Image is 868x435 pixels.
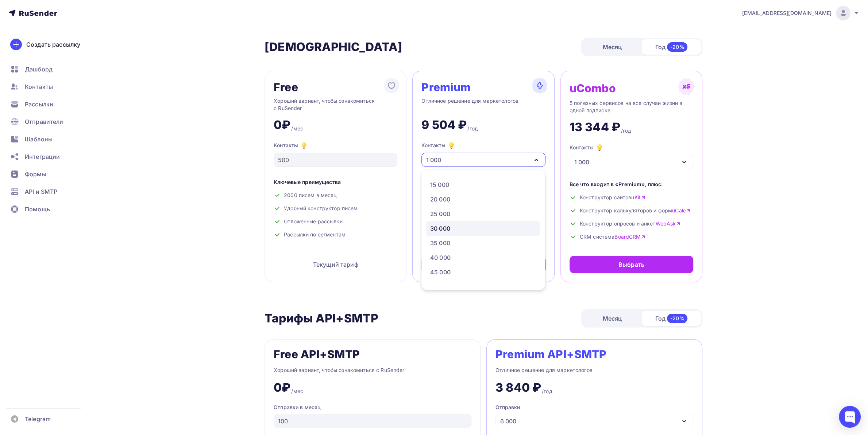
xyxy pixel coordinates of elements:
span: Конструктор опросов и анкет [580,220,681,227]
div: Free [274,81,298,93]
div: /мес [291,125,303,132]
h2: Тарифы API+SMTP [265,311,378,326]
a: Формы [6,167,93,181]
div: 30 000 [430,224,450,233]
div: 40 000 [430,253,451,262]
div: Месяц [583,40,642,54]
div: Хороший вариант, чтобы ознакомиться с RuSender [274,97,397,112]
div: Месяц [583,311,642,326]
a: Отправители [6,114,93,129]
div: Текущий тариф [274,256,397,273]
a: [EMAIL_ADDRESS][DOMAIN_NAME] [742,6,859,20]
div: 15 000 [430,180,449,189]
div: Отправки [495,404,520,411]
button: Отправки 6 000 [495,404,693,428]
div: 6 000 [500,417,516,426]
div: 20 000 [430,195,450,204]
div: Создать рассылку [26,40,80,49]
div: 50 000 [430,282,450,291]
div: /год [467,125,478,132]
div: 2000 писем в месяц [274,192,397,199]
div: 0₽ [274,118,290,132]
div: Хороший вариант, чтобы ознакомиться с RuSender [274,366,471,375]
span: Контакты [25,82,53,91]
span: Рассылки [25,100,53,109]
div: Рассылки по сегментам [274,231,397,238]
div: Отличное решение для маркетологов [495,366,693,375]
a: Шаблоны [6,132,93,146]
span: Интеграции [25,152,60,161]
a: uKit [631,194,645,201]
ul: Контакты 1 000 [421,170,545,290]
a: Дашборд [6,62,93,77]
span: Конструктор калькуляторов и форм [580,207,691,214]
div: 1 000 [426,156,441,164]
span: CRM система [580,233,646,240]
div: Контакты [274,141,397,150]
a: Рассылки [6,97,93,111]
div: Отправки в месяц [274,404,471,411]
div: 35 000 [430,239,450,247]
div: 1 000 [574,158,589,166]
div: /мес [291,388,303,395]
span: Помощь [25,205,50,213]
div: /год [542,388,552,395]
span: Telegram [25,415,51,423]
div: Год [642,39,701,55]
div: Premium [421,81,471,93]
div: Premium API+SMTP [495,348,606,360]
div: Контакты [421,141,456,150]
h2: [DEMOGRAPHIC_DATA] [265,40,402,54]
div: Выбрать [618,260,644,269]
a: uCalc [672,207,691,214]
div: -20% [667,42,688,52]
a: WebAsk [655,220,680,227]
div: 9 504 ₽ [421,118,467,132]
div: Удобный конструктор писем [274,205,397,212]
span: Отправители [25,117,63,126]
button: Контакты 1 000 [570,143,693,169]
div: Free API+SMTP [274,348,360,360]
span: [EMAIL_ADDRESS][DOMAIN_NAME] [742,9,832,17]
a: Контакты [6,79,93,94]
div: 13 344 ₽ [570,120,620,134]
button: Контакты 1 000 [421,141,545,167]
span: Формы [25,170,46,179]
a: BoardCRM [614,233,645,240]
span: Шаблоны [25,135,53,144]
div: -20% [667,314,688,323]
div: Отличное решение для маркетологов [421,97,545,112]
span: API и SMTP [25,187,57,196]
div: 5 полезных сервисов на все случаи жизни в одной подписке [570,99,693,114]
div: Контакты [570,143,604,152]
div: uCombo [570,82,616,94]
div: /год [621,127,632,134]
div: Отложенные рассылки [274,218,397,225]
div: 3 840 ₽ [495,380,541,395]
div: Год [642,311,701,326]
div: 25 000 [430,209,450,218]
span: Дашборд [25,65,53,74]
div: Ключевые преимущества [274,179,397,186]
div: Все что входит в «Premium», плюс: [570,181,693,188]
div: 0₽ [274,380,290,395]
div: 45 000 [430,268,451,277]
span: Конструктор сайтов [580,194,645,201]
